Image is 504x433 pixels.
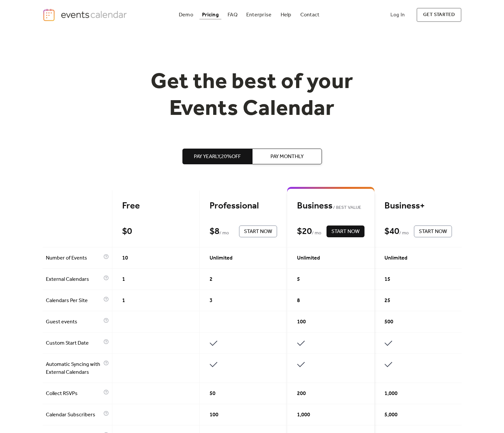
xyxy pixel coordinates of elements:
a: Log In [384,8,411,22]
a: get started [417,8,461,22]
div: Business [297,200,364,212]
span: Unlimited [210,254,233,262]
span: 100 [297,318,306,326]
span: Unlimited [384,254,407,262]
h1: Get the best of your Events Calendar [126,69,378,122]
div: Pricing [202,13,219,17]
span: Start Now [419,228,447,236]
span: 200 [297,390,306,398]
span: 2 [210,276,213,283]
span: 8 [297,297,300,305]
div: $ 8 [210,226,219,237]
span: 50 [210,390,215,398]
a: Help [278,10,294,19]
a: Demo [176,10,196,19]
div: Help [281,13,291,17]
span: 10 [122,254,128,262]
span: 1,000 [297,411,310,419]
span: Pay Yearly, 20% off [194,153,241,161]
span: 1 [122,297,125,305]
a: Contact [298,10,322,19]
span: External Calendars [46,276,102,283]
span: 1 [122,276,125,283]
span: 500 [384,318,393,326]
span: Calendar Subscribers [46,411,102,419]
button: Start Now [327,226,364,237]
div: Business+ [384,200,452,212]
span: / mo [399,229,409,237]
span: Start Now [244,228,272,236]
div: Contact [300,13,320,17]
div: Enterprise [246,13,271,17]
span: 1,000 [384,390,398,398]
span: Collect RSVPs [46,390,102,398]
div: $ 20 [297,226,312,237]
button: Start Now [239,226,277,237]
span: Custom Start Date [46,339,102,347]
span: / mo [219,229,229,237]
span: 15 [384,276,390,283]
span: Automatic Syncing with External Calendars [46,361,102,376]
div: Demo [179,13,193,17]
div: $ 0 [122,226,132,237]
button: Pay Monthly [252,149,322,164]
span: Guest events [46,318,102,326]
span: Start Now [331,228,360,236]
span: 5,000 [384,411,398,419]
a: FAQ [225,10,240,19]
span: Pay Monthly [271,153,304,161]
span: BEST VALUE [332,204,362,212]
span: / mo [312,229,321,237]
span: 100 [210,411,218,419]
span: 25 [384,297,390,305]
a: Pricing [199,10,221,19]
span: Number of Events [46,254,102,262]
span: Unlimited [297,254,320,262]
span: Calendars Per Site [46,297,102,305]
div: Professional [210,200,277,212]
div: FAQ [228,13,237,17]
div: Free [122,200,190,212]
button: Start Now [414,226,452,237]
a: Enterprise [244,10,274,19]
button: Pay Yearly,20%off [182,149,252,164]
div: $ 40 [384,226,399,237]
span: 3 [210,297,213,305]
a: home [43,8,129,22]
span: 5 [297,276,300,283]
